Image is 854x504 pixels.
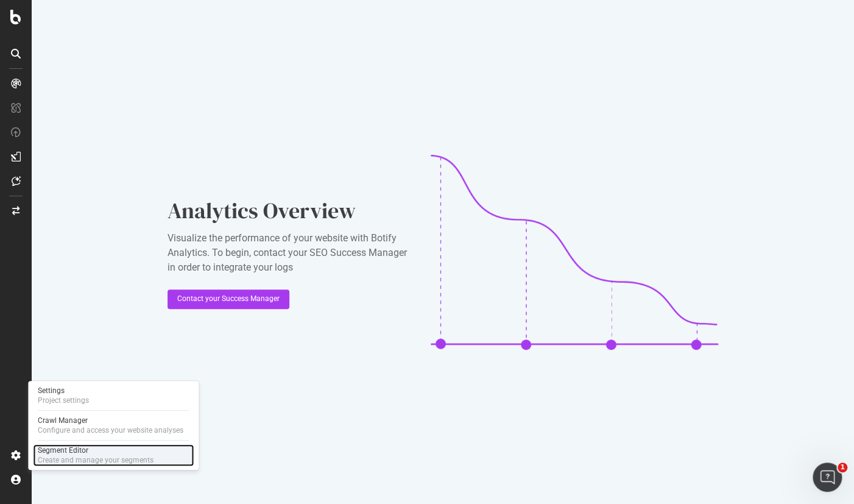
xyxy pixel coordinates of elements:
div: Visualize the performance of your website with Botify Analytics. To begin, contact your SEO Succe... [168,231,411,275]
div: Configure and access your website analyses [38,425,183,435]
a: Segment EditorCreate and manage your segments [33,444,194,466]
button: Contact your Success Manager [168,289,289,309]
a: SettingsProject settings [33,385,194,406]
div: Contact your Success Manager [177,294,280,304]
div: Analytics Overview [168,196,411,226]
div: Settings [38,386,89,396]
iframe: Intercom live chat [813,463,842,492]
span: 1 [838,463,847,472]
div: Crawl Manager [38,416,183,425]
div: Segment Editor [38,445,154,455]
img: CaL_T18e.png [431,155,718,350]
a: Crawl ManagerConfigure and access your website analyses [33,414,194,436]
div: Project settings [38,396,89,405]
div: Create and manage your segments [38,455,154,465]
